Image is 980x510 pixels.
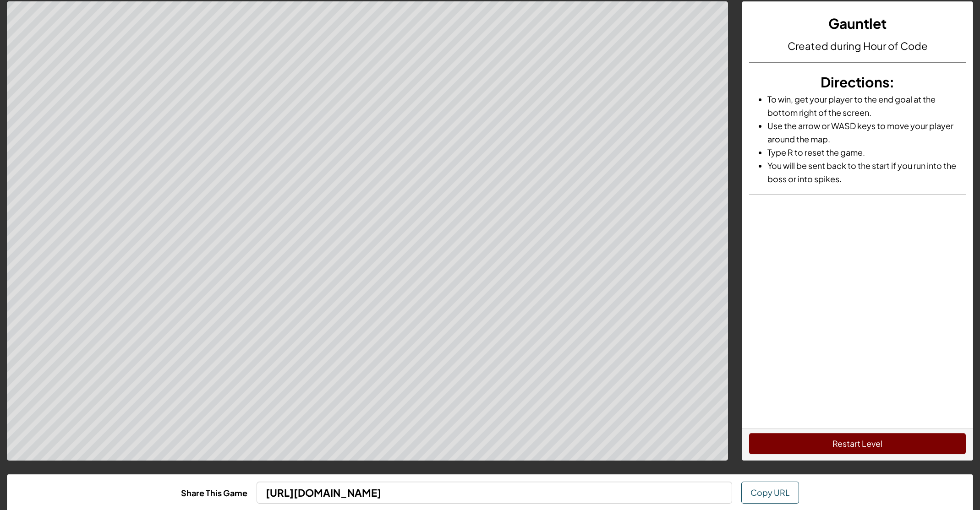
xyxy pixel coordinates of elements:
[767,146,966,159] li: Type R to reset the game.
[749,433,966,454] button: Restart Level
[767,159,966,185] li: You will be sent back to the start if you run into the boss or into spikes.
[821,73,889,91] span: Directions
[749,38,966,53] h4: Created during Hour of Code
[741,482,799,504] button: Copy URL
[767,119,966,146] li: Use the arrow or WASD keys to move your player around the map.
[750,487,790,498] span: Copy URL
[749,13,966,34] h3: Gauntlet
[181,488,247,498] b: Share This Game
[749,72,966,92] h3: :
[767,92,966,119] li: To win, get your player to the end goal at the bottom right of the screen.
